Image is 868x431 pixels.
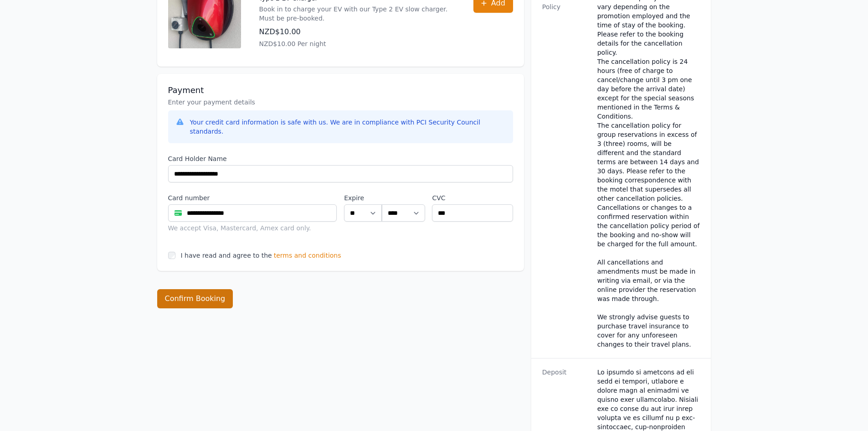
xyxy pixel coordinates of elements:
div: Your credit card information is safe with us. We are in compliance with PCI Security Council stan... [190,118,506,136]
p: NZD$10.00 [259,26,455,37]
p: NZD$10.00 Per night [259,39,455,48]
label: I have read and agree to the [181,252,272,259]
label: Card Holder Name [168,154,513,163]
p: Enter your payment details [168,98,513,107]
div: We accept Visa, Mastercard, Amex card only. [168,223,337,233]
h3: Payment [168,85,513,96]
label: Expire [344,193,382,203]
span: terms and conditions [274,251,341,260]
label: Card number [168,193,337,203]
button: Confirm Booking [157,289,233,308]
label: . [382,193,425,203]
label: CVC [432,193,513,203]
p: Book in to charge your EV with our Type 2 EV slow charger. Must be pre-booked. [259,5,455,23]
